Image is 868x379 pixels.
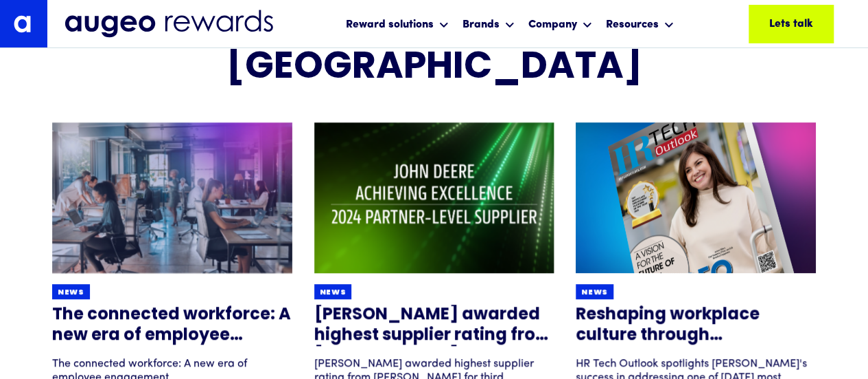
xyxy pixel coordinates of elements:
[342,6,452,42] div: Reward solutions
[462,17,500,33] div: Brands
[749,5,834,43] a: Lets talk
[64,10,273,39] img: Augeo Rewards business unit full logo in midnight blue.
[346,17,434,33] div: Reward solutions
[52,305,292,346] h3: The connected workforce: A new era of employee engagement
[320,288,347,298] div: News
[314,305,554,346] h3: [PERSON_NAME] awarded highest supplier rating from [PERSON_NAME] for third consecutive year
[602,6,677,42] div: Resources
[528,17,577,33] div: Company
[459,6,518,42] div: Brands
[576,305,816,346] h3: Reshaping workplace culture through technology-enabled human connection
[138,8,731,89] h2: New & noteworthy at [GEOGRAPHIC_DATA]
[58,288,84,298] div: News
[606,17,659,33] div: Resources
[581,288,608,298] div: News
[525,6,596,42] div: Company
